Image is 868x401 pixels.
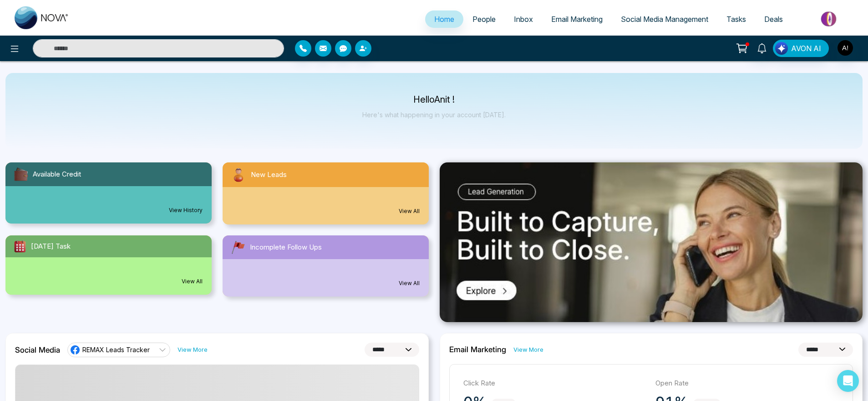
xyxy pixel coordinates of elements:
[230,166,247,183] img: newLeads.svg
[82,345,150,354] span: REMAX Leads Tracker
[838,40,853,56] img: User Avatar
[399,207,420,215] a: View All
[15,6,69,29] img: Nova CRM Logo
[717,10,755,28] a: Tasks
[182,277,203,286] a: View All
[33,169,81,180] span: Available Credit
[250,242,322,253] span: Incomplete Follow Ups
[505,10,542,28] a: Inbox
[169,206,203,214] a: View History
[425,10,463,28] a: Home
[612,10,717,28] a: Social Media Management
[178,345,208,354] a: View More
[217,235,434,297] a: Incomplete Follow UpsView All
[230,239,246,255] img: followUps.svg
[31,241,71,252] span: [DATE] Task
[449,345,506,354] h2: Email Marketing
[463,10,505,28] a: People
[362,111,506,119] p: Here's what happening in your account [DATE].
[791,43,821,54] span: AVON AI
[621,15,708,24] span: Social Media Management
[773,40,829,57] button: AVON AI
[755,10,792,28] a: Deals
[797,9,863,29] img: Market-place.gif
[837,370,859,392] div: Open Intercom Messenger
[542,10,612,28] a: Email Marketing
[399,279,420,287] a: View All
[764,15,783,24] span: Deals
[726,15,746,24] span: Tasks
[13,166,29,182] img: availableCredit.svg
[15,345,60,354] h2: Social Media
[655,378,839,389] p: Open Rate
[513,345,543,354] a: View More
[251,170,287,180] span: New Leads
[463,378,647,389] p: Click Rate
[472,15,496,24] span: People
[440,162,863,322] img: .
[434,15,454,24] span: Home
[362,96,506,104] p: Hello Anit !
[514,15,533,24] span: Inbox
[551,15,603,24] span: Email Marketing
[775,42,788,55] img: Lead Flow
[13,239,27,254] img: todayTask.svg
[217,162,434,224] a: New LeadsView All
